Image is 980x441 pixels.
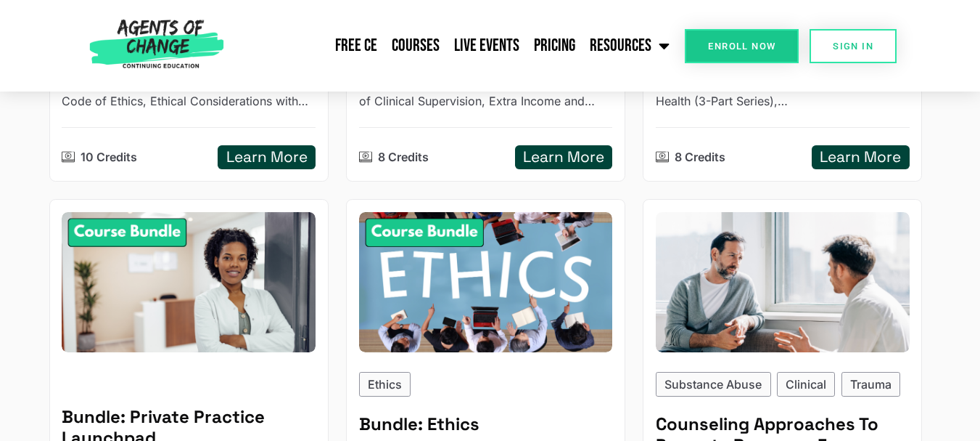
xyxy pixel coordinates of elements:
[850,376,892,393] p: Trauma
[81,148,137,166] p: 10 Credits
[582,28,677,64] a: Resources
[708,41,775,51] span: Enroll Now
[368,376,402,393] p: Ethics
[328,28,384,64] a: Free CE
[378,148,429,166] p: 8 Credits
[810,29,897,63] a: SIGN IN
[359,414,613,435] h5: Bundle: Ethics
[656,75,910,110] p: This bundle includes Migrant Youth Mental Health (3-Part Series), Native American Mental Health, ...
[226,148,308,166] h5: Learn More
[675,148,725,166] p: 8 Credits
[62,212,316,352] img: Private Practice Launchpad - 8 Credit CE Bundle
[664,376,762,393] p: Substance Abuse
[359,75,613,110] p: This bundle includes the Empowerment Model of Clinical Supervision, Extra Income and Business Ski...
[384,28,447,64] a: Courses
[359,212,613,352] img: Ethics - 8 Credit CE Bundle
[230,28,678,64] nav: Menu
[447,28,527,64] a: Live Events
[656,212,910,352] img: Counseling Approaches To Promote Recovery From Substance Use (5 General CE Credit) - Reading Based
[833,41,873,51] span: SIGN IN
[786,376,826,393] p: Clinical
[523,148,604,166] h5: Learn More
[685,29,799,63] a: Enroll Now
[62,75,316,110] p: This bundle includes Client Rights and the Code of Ethics, Ethical Considerations with Kids and T...
[527,28,582,64] a: Pricing
[820,148,901,166] h5: Learn More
